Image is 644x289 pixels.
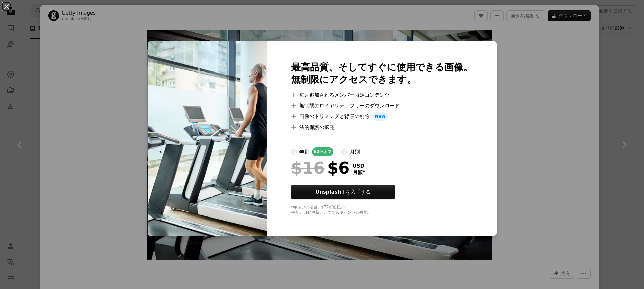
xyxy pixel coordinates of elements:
[372,112,388,121] span: New
[291,91,473,99] li: 毎月追加されるメンバー限定コンテンツ
[350,148,360,156] div: 月別
[291,112,473,121] li: 画像のトリミングと背景の削除
[291,102,473,110] li: 無制限のロイヤリティフリーのダウンロード
[341,149,347,155] input: 月別
[291,123,473,131] li: 法的保護の拡充
[291,149,297,155] input: 年別62%オフ
[291,61,473,86] h2: 最高品質、そしてすぐに使用できる画像。 無制限にアクセスできます。
[299,148,309,156] div: 年別
[291,185,395,199] button: Unsplash+を入手する
[291,159,325,177] span: $16
[312,147,334,156] div: 62% オフ
[291,159,350,177] div: $6
[315,189,345,195] strong: Unsplash+
[353,163,365,169] span: USD
[148,41,267,236] img: premium_photo-1661920538067-c48451160c72
[291,205,473,215] div: *年払いの場合、 $72 が前払い 税別。自動更新。いつでもキャンセル可能。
